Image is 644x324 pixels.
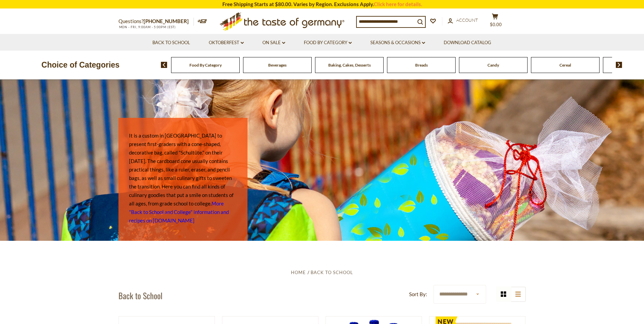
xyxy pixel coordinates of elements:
[268,62,287,68] a: Beverages
[152,39,190,47] a: Back to School
[409,290,427,299] label: Sort By:
[304,39,352,47] a: Food By Category
[456,17,478,23] span: Account
[370,39,425,47] a: Seasons & Occasions
[487,62,499,68] a: Candy
[616,62,622,68] img: next arrow
[291,270,306,275] a: Home
[328,62,371,68] a: Baking, Cakes, Desserts
[209,39,244,47] a: Oktoberfest
[262,39,285,47] a: On Sale
[490,22,502,27] span: $0.00
[118,290,163,301] h1: Back to School
[448,17,478,24] a: Account
[189,62,222,68] a: Food By Category
[559,62,571,68] a: Cereal
[311,270,353,275] a: Back to School
[415,62,428,68] a: Breads
[118,25,176,29] span: MON - FRI, 9:00AM - 5:00PM (EST)
[144,18,189,24] a: [PHONE_NUMBER]
[129,200,229,223] a: More "Back to School and College" information and recipes on [DOMAIN_NAME]
[485,13,505,30] button: $0.00
[374,1,422,7] a: Click here for details.
[118,17,194,26] p: Questions?
[444,39,491,47] a: Download Catalog
[129,131,237,225] p: It is a custom in [GEOGRAPHIC_DATA] to present first-graders with a cone-shaped, decorative bag, ...
[161,62,167,68] img: previous arrow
